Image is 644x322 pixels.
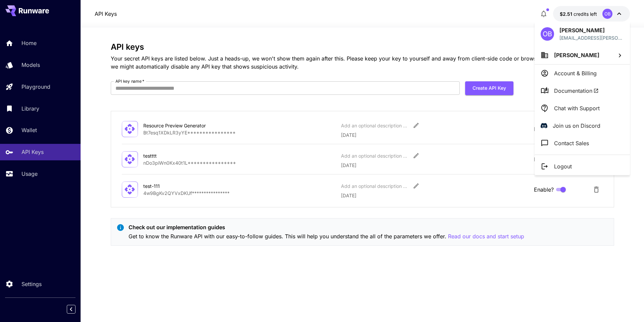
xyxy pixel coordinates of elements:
[559,34,624,41] div: sasha192.bunin@gmail.com
[554,87,599,95] span: Documentation
[535,46,630,64] button: [PERSON_NAME]
[554,52,599,58] span: [PERSON_NAME]
[554,104,600,112] p: Chat with Support
[554,69,597,77] p: Account & Billing
[554,162,572,170] p: Logout
[553,122,600,130] p: Join us on Discord
[559,26,624,34] p: [PERSON_NAME]
[559,34,624,41] p: [EMAIL_ADDRESS][PERSON_NAME][DOMAIN_NAME]
[541,27,554,41] div: OB
[554,139,589,147] p: Contact Sales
